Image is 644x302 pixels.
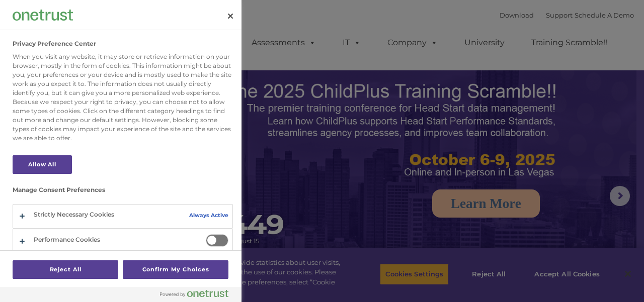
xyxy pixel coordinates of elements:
[140,108,183,115] span: Phone number
[140,66,171,74] span: Last name
[13,10,73,20] img: Company Logo
[13,5,73,25] div: Company Logo
[13,155,72,174] button: Allow All
[13,40,96,47] h2: Privacy Preference Center
[13,52,233,143] div: When you visit any website, it may store or retrieve information on your browser, mostly in the f...
[123,260,228,279] button: Confirm My Choices
[13,260,118,279] button: Reject All
[160,289,228,297] img: Powered by OneTrust Opens in a new Tab
[160,289,236,302] a: Powered by OneTrust Opens in a new Tab
[219,5,242,27] button: Close
[13,186,233,198] h3: Manage Consent Preferences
